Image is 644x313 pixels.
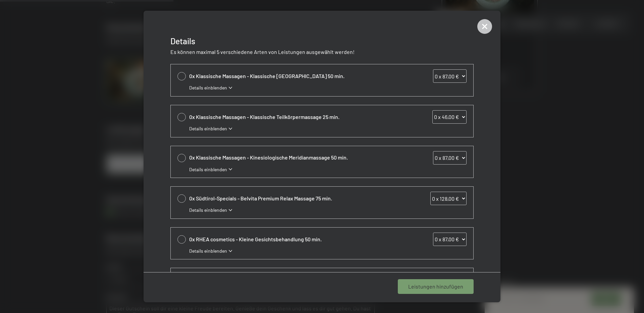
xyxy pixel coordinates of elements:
[170,36,195,46] span: Details
[189,125,227,132] span: Details einblenden
[189,72,397,80] span: 0x Klassische Massagen - Klassische [GEOGRAPHIC_DATA] 50 min.
[189,154,397,161] span: 0x Klassische Massagen - Kinesiologische Meridianmassage 50 min.
[189,166,227,173] span: Details einblenden
[189,195,397,202] span: 0x Südtirol-Specials - Belvita Premium Relax Massage 75 min.
[189,113,397,121] span: 0x Klassische Massagen - Klassische Teilkörpermassage 25 min.
[189,84,227,91] span: Details einblenden
[189,236,397,243] span: 0x RHEA cosmetics - Kleine Gesichtsbehandlung 50 min.
[189,207,227,213] span: Details einblenden
[408,283,463,290] span: Leistungen hinzufügen
[189,248,227,254] span: Details einblenden
[170,48,474,56] p: Es können maximal 5 verschiedene Arten von Leistungen ausgewählt werden!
